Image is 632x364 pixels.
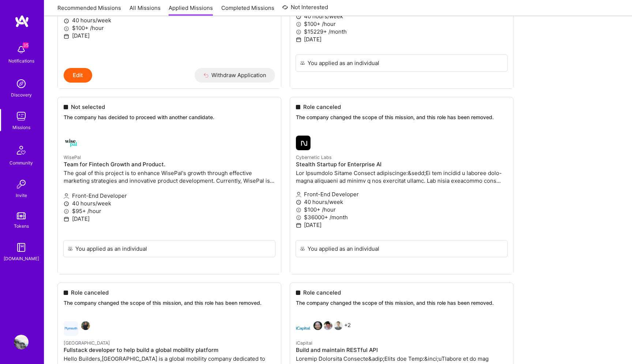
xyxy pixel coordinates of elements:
[64,16,275,24] p: 40 hours/week
[64,24,275,32] p: $100+ /hour
[14,177,29,192] img: Invite
[195,68,275,83] button: Withdraw Application
[14,109,29,124] img: teamwork
[11,91,32,99] div: Discovery
[14,335,29,349] img: User Avatar
[8,57,34,65] div: Notifications
[10,159,33,167] div: Community
[169,4,213,16] a: Applied Missions
[57,4,121,16] a: Recommended Missions
[12,141,30,159] img: Community
[64,34,69,39] i: icon Calendar
[15,15,29,28] img: logo
[221,4,274,16] a: Completed Missions
[129,4,161,16] a: All Missions
[14,42,29,57] img: bell
[17,212,26,219] img: tokens
[16,192,27,199] div: Invite
[12,124,30,131] div: Missions
[12,335,30,349] a: User Avatar
[64,18,69,24] i: icon Clock
[14,240,29,255] img: guide book
[282,3,328,16] a: Not Interested
[64,26,69,31] i: icon MoneyGray
[4,255,39,262] div: [DOMAIN_NAME]
[64,68,92,83] button: Edit
[64,32,275,39] p: [DATE]
[23,42,29,48] span: 35
[14,76,29,91] img: discovery
[14,222,29,230] div: Tokens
